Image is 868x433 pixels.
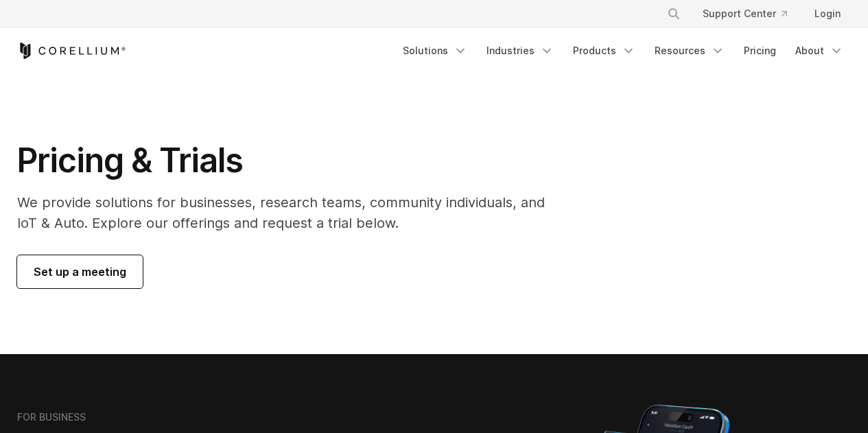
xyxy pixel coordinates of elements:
[736,38,784,63] a: Pricing
[692,1,798,26] a: Support Center
[17,255,143,288] a: Set up a meeting
[17,43,126,59] a: Corellium Home
[565,38,644,63] a: Products
[17,192,564,233] p: We provide solutions for businesses, research teams, community individuals, and IoT & Auto. Explo...
[478,38,562,63] a: Industries
[661,1,686,26] button: Search
[395,38,852,63] div: Navigation Menu
[804,1,852,26] a: Login
[34,264,126,280] span: Set up a meeting
[646,38,733,63] a: Resources
[650,1,852,26] div: Navigation Menu
[17,140,564,181] h1: Pricing & Trials
[395,38,476,63] a: Solutions
[17,411,86,423] h6: FOR BUSINESS
[787,38,852,63] a: About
